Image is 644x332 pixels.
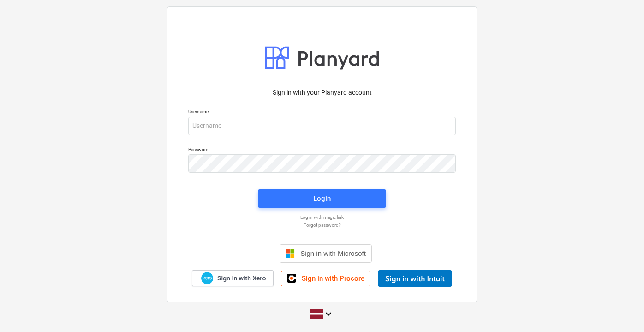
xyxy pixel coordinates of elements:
[188,146,456,154] p: Password
[188,88,456,97] p: Sign in with your Planyard account
[286,249,295,258] img: Microsoft logo
[258,189,386,208] button: Login
[281,271,370,286] a: Sign in with Procore
[201,272,213,284] img: Xero logo
[188,109,456,116] p: Username
[188,117,456,135] input: Username
[313,193,331,205] div: Login
[323,308,334,320] i: keyboard_arrow_down
[217,274,266,283] span: Sign in with Xero
[184,214,460,220] a: Log in with magic link
[184,222,460,228] a: Forgot password?
[192,270,274,286] a: Sign in with Xero
[300,249,366,257] span: Sign in with Microsoft
[302,274,364,283] span: Sign in with Procore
